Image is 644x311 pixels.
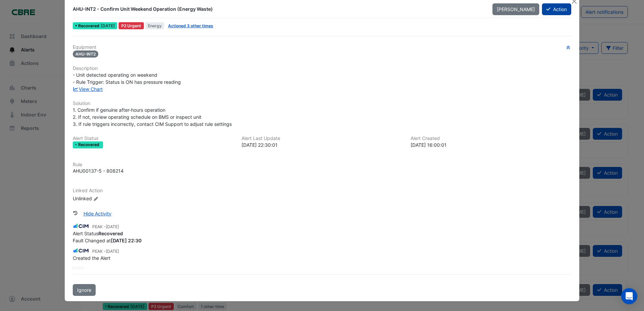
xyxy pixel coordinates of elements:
span: Recovered [78,24,101,28]
h6: Equipment [73,44,571,50]
span: Fault Changed at [73,238,141,243]
span: 1. Confirm if genuine after-hours operation 2. If not, review operating schedule on BMS or inspec... [73,107,232,127]
h6: Description [73,66,571,71]
h6: Alert Status [73,136,233,141]
a: View Chart [73,86,103,92]
h6: Alert Created [411,136,571,141]
span: Alert Status [73,231,123,236]
span: [PERSON_NAME] [497,6,535,12]
button: Action [542,3,571,15]
h6: Alert Last Update [241,136,402,141]
span: AHU-INT2 [73,50,98,58]
a: Actioned 3 other times [168,23,213,28]
div: Open Intercom Messenger [621,288,637,304]
button: [PERSON_NAME] [492,3,539,15]
small: PEAK - [92,248,119,254]
div: P2 Urgent [119,22,144,29]
h6: Solution [73,101,571,106]
button: Ignore [73,284,96,296]
div: AHU-INT2 - Confirm Unit Weekend Operation (Energy Waste) [73,6,484,12]
span: Sat 06-Sep-2025 22:30 AEST [101,23,115,28]
fa-icon: Edit Linked Action [93,196,98,201]
img: CIM [73,222,90,230]
small: PEAK - [92,224,119,230]
div: [DATE] 16:00:01 [411,141,571,148]
span: - Unit detected operating on weekend - Rule Trigger: Status is ON has pressure reading [73,72,181,85]
div: [DATE] 22:30:01 [241,141,402,148]
span: Created the Alert [73,255,110,261]
span: 2025-09-06 17:07:19 [106,249,119,254]
span: 2025-09-07 03:53:04 [106,224,119,229]
button: Hide Activity [79,208,116,219]
span: Ignore [77,287,91,293]
strong: 2025-09-06 22:30:01 [111,238,141,243]
h6: Rule [73,162,571,168]
div: Unlinked [73,195,154,202]
strong: Recovered [98,231,123,236]
div: AHU00137-5 - 808214 [73,167,124,174]
span: Energy [145,22,164,29]
img: CIM [73,247,90,254]
span: Recovered [78,143,101,147]
h6: Linked Action [73,188,571,194]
